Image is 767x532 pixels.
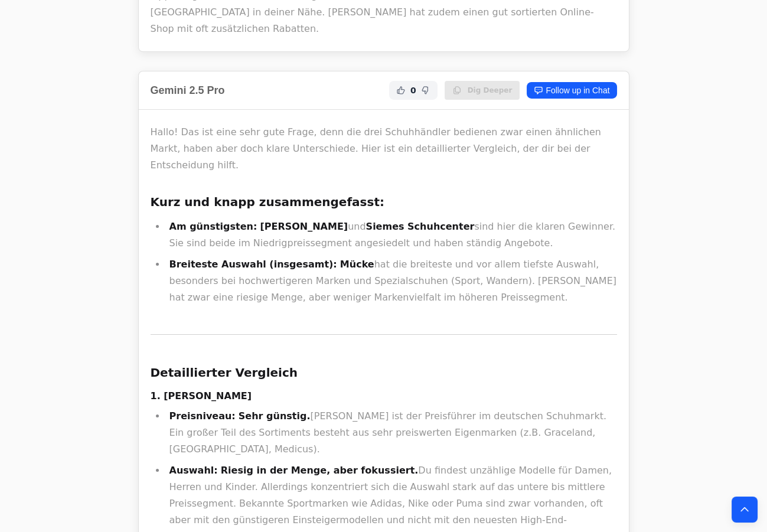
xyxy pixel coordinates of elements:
span: 0 [410,84,416,96]
strong: Mücke [340,259,374,270]
button: Helpful [394,83,408,97]
strong: [PERSON_NAME] [260,221,348,232]
button: Back to top [732,497,758,523]
strong: Riesig in der Menge, aber fokussiert. [221,465,419,476]
strong: Siemes Schuhcenter [366,221,475,232]
h2: Gemini 2.5 Pro [151,82,225,99]
a: Follow up in Chat [527,82,616,99]
li: und sind hier die klaren Gewinner. Sie sind beide im Niedrigpreissegment angesiedelt und haben st... [166,218,617,252]
button: Not Helpful [419,83,433,97]
strong: Preisniveau: [169,410,236,422]
strong: Sehr günstig. [239,410,311,422]
strong: Am günstigsten: [169,221,257,232]
h3: Detaillierter Vergleich [151,363,617,382]
li: [PERSON_NAME] ist der Preisführer im deutschen Schuhmarkt. Ein großer Teil des Sortiments besteht... [166,408,617,458]
p: Hallo! Das ist eine sehr gute Frage, denn die drei Schuhhändler bedienen zwar einen ähnlichen Mar... [151,124,617,174]
h3: Kurz und knapp zusammengefasst: [151,192,617,211]
li: hat die breiteste und vor allem tiefste Auswahl, besonders bei hochwertigeren Marken und Spezials... [166,256,617,306]
h4: 1. [PERSON_NAME] [151,389,617,403]
strong: Breiteste Auswahl (insgesamt): [169,259,337,270]
strong: Auswahl: [169,465,218,476]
